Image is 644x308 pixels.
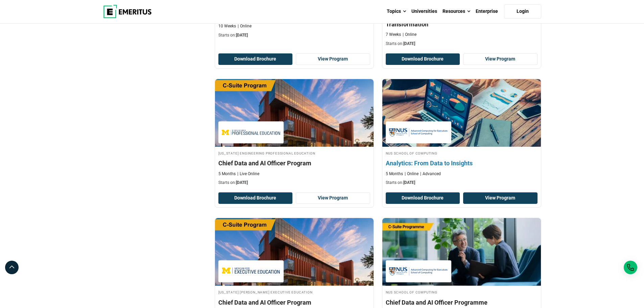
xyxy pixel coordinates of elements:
p: Starts on: [218,32,370,38]
button: Download Brochure [218,53,293,65]
a: Business Analytics Course by NUS School of Computing - September 30, 2025 NUS School of Computing... [382,79,541,189]
h4: Chief Data and AI Officer Programme [386,298,538,307]
a: Login [504,4,541,19]
h4: NUS School of Computing [386,150,538,156]
p: 10 Weeks [218,23,236,29]
p: 5 Months [386,171,403,177]
h4: Chief Data and AI Officer Program [218,298,370,307]
a: View Program [463,192,538,204]
p: Online [238,23,252,29]
button: Download Brochure [386,53,460,65]
h4: NUS School of Computing [386,289,538,295]
h4: Chief Data and AI Officer Program [218,159,370,167]
p: Online [405,171,419,177]
img: Chief Data and AI Officer Program | Online AI and Machine Learning Course [215,218,374,286]
button: Download Brochure [386,192,460,204]
p: Starts on: [218,180,370,186]
img: Michigan Ross Executive Education [222,264,281,279]
h4: [US_STATE] [PERSON_NAME] Executive Education [218,289,370,295]
p: Live Online [237,171,259,177]
img: NUS School of Computing [389,125,448,140]
p: 7 Weeks [386,32,401,38]
a: View Program [296,192,370,204]
img: Chief Data and AI Officer Programme | Online Leadership Course [382,218,541,286]
a: View Program [463,53,538,65]
h4: Analytics: From Data to Insights [386,159,538,167]
img: Analytics: From Data to Insights | Online Business Analytics Course [374,76,549,150]
p: Starts on: [386,180,538,186]
span: [DATE] [403,180,415,185]
p: Online [403,32,416,38]
img: Michigan Engineering Professional Education [222,125,281,140]
a: View Program [296,53,370,65]
p: Starts on: [386,41,538,47]
button: Download Brochure [218,192,293,204]
img: Chief Data and AI Officer Program | Online AI and Machine Learning Course [215,79,374,147]
span: [DATE] [236,180,248,185]
h4: [US_STATE] Engineering Professional Education [218,150,370,156]
span: [DATE] [236,33,248,38]
a: AI and Machine Learning Course by Michigan Engineering Professional Education - December 15, 2025... [215,79,374,189]
span: [DATE] [403,41,415,46]
p: 5 Months [218,171,236,177]
p: Advanced [420,171,441,177]
img: NUS School of Computing [389,264,448,279]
